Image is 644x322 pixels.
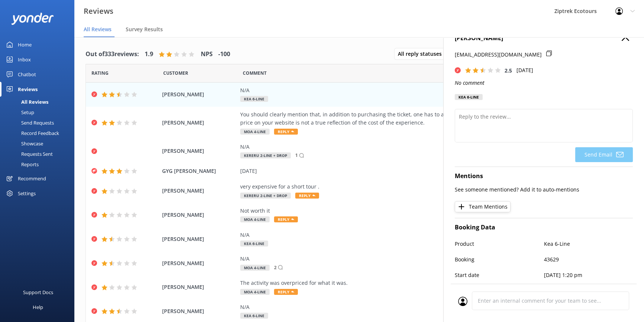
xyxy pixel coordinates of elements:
div: Inbox [18,52,31,67]
h4: -100 [218,49,230,59]
button: Close [622,33,629,42]
p: Product [455,240,544,248]
img: yonder-white-logo.png [11,13,54,25]
span: Kea 6-Line [240,313,268,319]
span: [PERSON_NAME] [162,90,236,99]
h4: Mentions [455,171,633,181]
div: Send Requests [4,117,54,128]
div: N/A [240,86,579,94]
a: Reports [4,159,74,170]
p: Kea 6-Line [544,240,633,248]
h4: NPS [201,49,213,59]
span: Moa 4-Line [240,129,270,135]
a: Record Feedback [4,128,74,138]
div: Reviews [18,82,38,97]
h4: Out of 333 reviews: [86,49,139,59]
span: Moa 4-Line [240,289,270,295]
div: [DATE] [240,167,579,175]
span: [PERSON_NAME] [162,283,236,291]
div: You should clearly mention that, in addition to purchasing the ticket, one has to also purchase a... [240,110,579,127]
p: 2 [274,264,277,271]
div: Kea 6-Line [455,94,483,100]
span: Survey Results [126,26,163,33]
div: Support Docs [23,285,53,300]
a: Send Requests [4,117,74,128]
p: [DATE] 1:20 pm [544,271,633,279]
span: [PERSON_NAME] [162,259,236,267]
span: Date [91,70,109,77]
span: [PERSON_NAME] [162,119,236,127]
h4: [PERSON_NAME] [455,33,633,43]
span: All Reviews [84,26,112,33]
div: Home [18,37,32,52]
div: Settings [18,186,36,201]
img: user_profile.svg [458,297,467,306]
button: Team Mentions [455,201,511,212]
span: 2.5 [505,67,512,74]
h4: 1.9 [145,49,153,59]
i: No comment [455,79,484,86]
span: [PERSON_NAME] [162,307,236,315]
span: [PERSON_NAME] [162,187,236,195]
span: Reply [274,129,298,135]
div: Chatbot [18,67,36,82]
a: Setup [4,107,74,117]
div: Record Feedback [4,128,59,138]
h3: Reviews [84,5,113,17]
div: Setup [4,107,34,117]
p: [EMAIL_ADDRESS][DOMAIN_NAME] [455,51,542,59]
p: 43629 [544,255,633,264]
div: Showcase [4,138,43,149]
span: Moa 4-Line [240,216,270,222]
div: All Reviews [4,97,48,107]
div: very expensive for a short tour . [240,183,579,191]
div: Recommend [18,171,46,186]
p: [DATE] [516,66,533,74]
span: [PERSON_NAME] [162,147,236,155]
span: Kereru 2-Line + Drop [240,152,291,158]
div: Not worth it [240,207,579,215]
span: Date [163,70,188,77]
span: Kea 6-Line [240,241,268,247]
span: Kea 6-Line [240,96,268,102]
p: Start date [455,271,544,279]
span: Reply [274,289,298,295]
p: 1 [295,152,298,159]
span: Reply [274,216,298,222]
span: Question [243,70,267,77]
span: All reply statuses [398,50,446,58]
div: N/A [240,143,579,151]
span: Moa 4-Line [240,265,270,271]
span: [PERSON_NAME] [162,211,236,219]
div: N/A [240,303,579,311]
div: N/A [240,231,579,239]
div: Reports [4,159,39,170]
span: Reply [295,193,319,199]
div: Requests Sent [4,149,53,159]
span: Kereru 2-Line + Drop [240,193,291,199]
div: The activity was overpriced for what it was. [240,279,579,287]
span: GYG [PERSON_NAME] [162,167,236,175]
div: N/A [240,255,579,263]
p: See someone mentioned? Add it to auto-mentions [455,186,633,194]
p: Booking [455,255,544,264]
h4: Booking Data [455,223,633,232]
div: Help [33,300,43,315]
span: [PERSON_NAME] [162,235,236,243]
a: Requests Sent [4,149,74,159]
a: All Reviews [4,97,74,107]
a: Showcase [4,138,74,149]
